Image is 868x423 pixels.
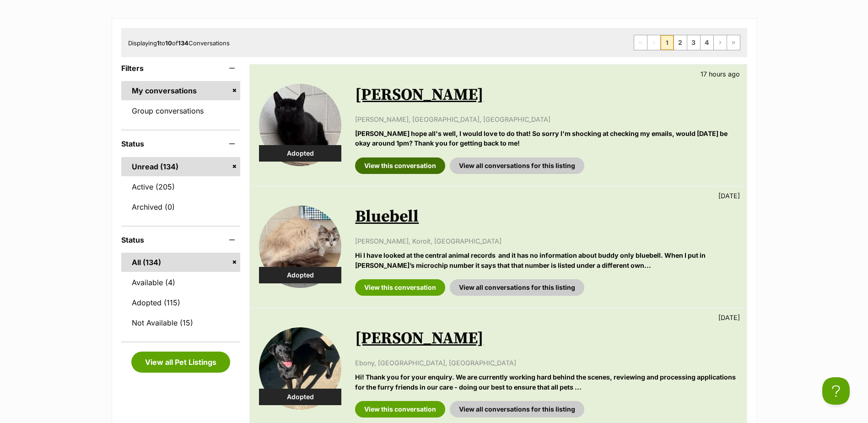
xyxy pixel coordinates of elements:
a: All (134) [121,253,241,272]
a: [PERSON_NAME] [355,328,484,349]
div: Adopted [259,267,341,283]
header: Filters [121,64,241,72]
a: View all conversations for this listing [450,157,584,174]
span: Previous page [647,35,660,50]
a: Available (4) [121,273,241,292]
a: Page 2 [674,35,687,50]
p: Hi I have looked at the central animal records and it has no information about buddy only bluebel... [355,250,737,270]
a: View all Pet Listings [131,352,230,373]
a: Archived (0) [121,197,241,217]
a: View this conversation [355,157,445,174]
header: Status [121,236,241,244]
div: Adopted [259,145,341,162]
a: Last page [727,35,740,50]
p: [PERSON_NAME], Koroit, [GEOGRAPHIC_DATA] [355,236,737,246]
nav: Pagination [634,35,740,50]
span: Displaying to of Conversations [128,39,230,47]
a: View this conversation [355,279,445,296]
a: Active (205) [121,177,241,196]
strong: 134 [178,39,189,47]
div: Adopted [259,389,341,405]
a: View this conversation [355,401,445,418]
p: [DATE] [718,191,740,201]
p: [PERSON_NAME] hope all's well, I would love to do that! So sorry I'm shocking at checking my emai... [355,129,737,148]
a: Unread (134) [121,157,241,176]
a: Page 3 [687,35,700,50]
a: Page 4 [701,35,713,50]
img: Aragon [259,84,341,166]
img: Bluebell [259,206,341,288]
p: Ebony, [GEOGRAPHIC_DATA], [GEOGRAPHIC_DATA] [355,358,737,368]
strong: 10 [165,39,172,47]
header: Status [121,140,241,148]
span: Page 1 [661,35,674,50]
img: Jesse [259,327,341,410]
p: 17 hours ago [701,69,740,79]
p: Hi! Thank you for your enquiry. We are currently working hard behind the scenes, reviewing and pr... [355,372,737,392]
a: Not Available (15) [121,313,241,332]
a: Next page [714,35,727,50]
p: [DATE] [718,313,740,322]
a: Group conversations [121,101,241,120]
a: Adopted (115) [121,293,241,312]
p: [PERSON_NAME], [GEOGRAPHIC_DATA], [GEOGRAPHIC_DATA] [355,114,737,124]
a: My conversations [121,81,241,100]
a: Bluebell [355,206,419,227]
a: [PERSON_NAME] [355,85,484,105]
a: View all conversations for this listing [450,279,584,296]
a: View all conversations for this listing [450,401,584,418]
strong: 1 [157,39,160,47]
iframe: Help Scout Beacon - Open [822,377,850,405]
span: First page [634,35,647,50]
